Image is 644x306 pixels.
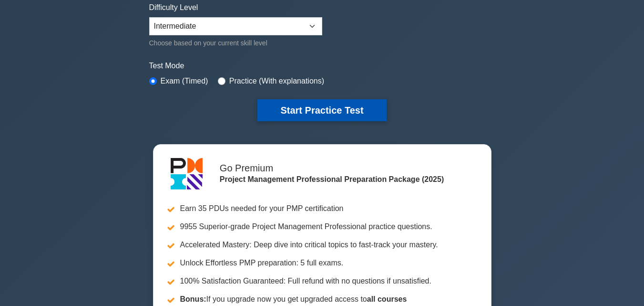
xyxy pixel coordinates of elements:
div: Choose based on your current skill level [149,37,322,49]
label: Practice (With explanations) [229,75,324,87]
label: Difficulty Level [149,2,198,13]
label: Exam (Timed) [161,75,208,87]
label: Test Mode [149,60,495,72]
button: Start Practice Test [257,99,386,121]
